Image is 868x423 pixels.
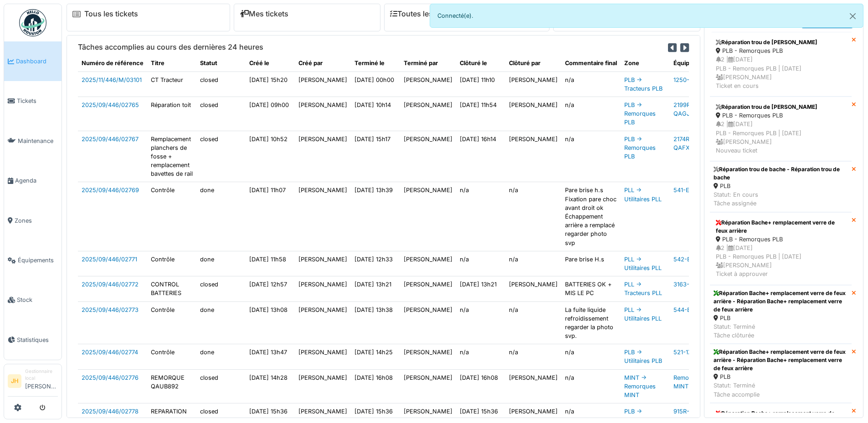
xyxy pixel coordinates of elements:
div: Statut: Terminé Tâche accomplie [714,381,848,398]
div: PLB - Remorques PLB [716,111,846,120]
a: MINT -> Remorques MINT [624,374,656,398]
a: 3163-BT9197 [673,281,709,288]
a: PLL -> Utilitaires PLL [624,306,662,322]
td: [DATE] 16h08 [456,369,505,403]
a: PLB -> Remorques PLB [624,136,656,160]
a: PLB -> Tracteurs PLB [624,76,663,92]
td: [PERSON_NAME] [295,344,351,369]
a: Zones [4,201,62,240]
td: La fuite liquide refroidissement regarder la photo svp. [561,301,621,344]
td: [DATE] 12h33 [351,251,400,276]
td: REMORQUE QAUB892 [147,369,196,403]
td: [PERSON_NAME] [295,301,351,344]
th: Numéro de référence [78,55,147,71]
td: closed [196,71,246,97]
span: Maintenance [18,137,58,145]
div: Gestionnaire local [25,368,58,382]
td: [PERSON_NAME] [295,251,351,276]
a: Mes tickets [240,10,288,18]
td: n/a [505,251,561,276]
td: Contrôle [147,301,196,344]
td: [PERSON_NAME] [400,182,456,251]
td: [PERSON_NAME] [295,182,351,251]
td: Contrôle [147,344,196,369]
a: Réparation Bache+ remplacement verre de feux arrière - Réparation Bache+ remplacement verre de fe... [710,344,852,403]
div: Réparation Bache+ remplacement verre de feux arrière - Réparation Bache+ remplacement verre de fe... [714,289,848,314]
a: Dashboard [4,41,62,81]
td: n/a [561,131,621,182]
span: Tickets [17,97,58,105]
span: Statistiques [17,336,58,344]
td: [PERSON_NAME] [295,131,351,182]
td: [DATE] 13h38 [351,301,400,344]
a: Tickets [4,81,62,121]
td: n/a [456,301,505,344]
td: [DATE] 13h21 [351,276,400,301]
a: 2025/09/446/02772 [82,281,139,288]
td: [DATE] 11h07 [246,182,295,251]
a: 2025/09/446/02765 [82,102,139,108]
a: 2199R-QAGJ402 [673,102,701,117]
td: CT Tracteur [147,71,196,97]
th: Terminé le [351,55,400,71]
td: n/a [505,301,561,344]
th: Statut [196,55,246,71]
a: 1250-2GFC174 [673,76,714,83]
td: Remplacement planchers de fosse + remplacement bavettes de rail [147,131,196,182]
a: PLB -> Utilitaires PLB [624,349,662,364]
a: 2174R-QAFX956 [673,136,701,151]
td: [PERSON_NAME] [505,276,561,301]
div: PLB - Remorques PLB [716,235,846,244]
td: closed [196,97,246,131]
td: done [196,182,246,251]
td: [DATE] 09h00 [246,97,295,131]
a: Réparation trou de [PERSON_NAME] PLB - Remorques PLB 2 |[DATE]PLB - Remorques PLB | [DATE] [PERSO... [710,97,852,161]
a: 2025/09/446/02773 [82,306,139,313]
div: Connecté(e). [430,4,864,28]
th: Zone [621,55,670,71]
div: Réparation trou de [PERSON_NAME] [716,103,846,111]
a: 544-EJ8225 [673,306,709,313]
td: closed [196,131,246,182]
a: PLB -> Remorques PLB [624,102,656,126]
div: Statut: En cours Tâche assignée [714,190,848,208]
h6: Tâches accomplies au cours des dernières 24 heures [78,43,263,51]
td: n/a [505,182,561,251]
td: [PERSON_NAME] [505,131,561,182]
a: Tous les tickets [84,10,138,18]
td: Pare brise h.s Fixation pare choc avant droit ok Échappement arrière a remplacé regarder photo svp [561,182,621,251]
a: Agenda [4,161,62,200]
td: BATTERIES OK + MIS LE PC [561,276,621,301]
td: Pare brise H.s [561,251,621,276]
td: [PERSON_NAME] [400,301,456,344]
td: [DATE] 14h28 [246,369,295,403]
a: 2025/09/446/02774 [82,349,138,356]
td: [DATE] 13h21 [456,276,505,301]
a: Stock [4,280,62,320]
td: [DATE] 11h54 [456,97,505,131]
a: Toutes les tâches [390,10,458,18]
td: Contrôle [147,251,196,276]
th: Clôturé par [505,55,561,71]
a: 542-EJ8223 [673,256,709,263]
td: n/a [561,344,621,369]
td: n/a [456,182,505,251]
td: [DATE] 10h14 [351,97,400,131]
td: [DATE] 16h08 [351,369,400,403]
td: [PERSON_NAME] [400,131,456,182]
td: [DATE] 15h20 [246,71,295,97]
td: [PERSON_NAME] [400,97,456,131]
div: PLB [714,182,848,190]
th: Créé par [295,55,351,71]
td: [DATE] 13h08 [246,301,295,344]
td: Réparation toit [147,97,196,131]
a: Réparation trou de [PERSON_NAME] PLB - Remorques PLB 2 |[DATE]PLB - Remorques PLB | [DATE] [PERSO... [710,32,852,97]
td: [PERSON_NAME] [295,97,351,131]
a: 2025/09/446/02776 [82,374,139,381]
a: PLL -> Utilitaires PLL [624,187,662,202]
div: Réparation Bache+ remplacement verre de feux arrière - Réparation Bache+ remplacement verre de fe... [714,348,848,372]
td: [PERSON_NAME] [295,71,351,97]
a: Remorques MINT [673,374,705,390]
td: [PERSON_NAME] [295,369,351,403]
a: 2025/09/446/02769 [82,187,139,194]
